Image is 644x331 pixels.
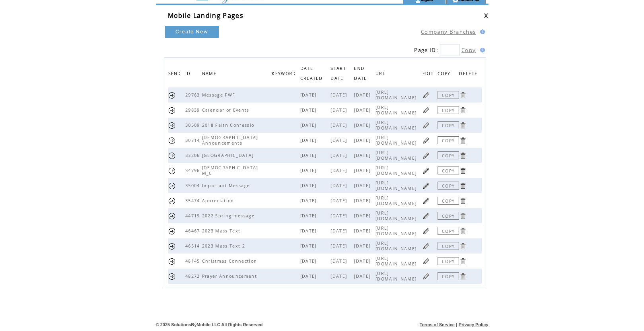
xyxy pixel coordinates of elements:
[168,152,176,159] a: Send this page URL by SMS
[354,273,372,279] span: [DATE]
[376,120,418,131] span: [URL][DOMAIN_NAME]
[168,137,176,144] a: Send this page URL by SMS
[331,273,349,279] span: [DATE]
[438,227,459,235] a: COPY
[300,258,319,264] span: [DATE]
[168,197,176,205] a: Send this page URL by SMS
[354,228,372,234] span: [DATE]
[422,227,430,235] a: Click to edit page
[438,212,459,220] a: COPY
[202,183,252,188] span: Important Message
[438,197,459,205] a: COPY
[168,212,176,220] a: Send this page URL by SMS
[185,183,202,188] span: 35004
[185,71,193,75] a: ID
[300,153,319,158] span: [DATE]
[331,64,346,85] span: START DATE
[438,91,459,99] a: COPY
[459,212,467,220] a: Click to delete page
[185,228,202,234] span: 46467
[438,166,459,174] a: COPY
[300,92,319,98] span: [DATE]
[438,106,459,114] a: COPY
[376,135,418,146] span: [URL][DOMAIN_NAME]
[185,122,202,128] span: 30509
[331,183,349,188] span: [DATE]
[331,122,349,128] span: [DATE]
[354,64,369,85] span: END DATE
[331,213,349,219] span: [DATE]
[478,48,485,52] img: help.gif
[300,213,319,219] span: [DATE]
[354,168,372,173] span: [DATE]
[185,153,202,158] span: 33206
[156,322,263,327] span: © 2025 SolutionsByMobile LLC All Rights Reserved
[461,46,476,54] a: Copy
[438,69,452,80] span: COPY
[459,322,488,327] a: Privacy Policy
[300,273,319,279] span: [DATE]
[300,228,319,234] span: [DATE]
[459,182,467,190] a: Click to delete page
[185,198,202,203] span: 35474
[354,107,372,113] span: [DATE]
[376,210,418,221] span: [URL][DOMAIN_NAME]
[185,137,202,143] span: 30714
[300,66,325,80] a: DATE CREATED
[438,272,459,280] a: COPY
[354,66,369,80] a: END DATE
[300,183,319,188] span: [DATE]
[272,71,298,75] a: KEYWORD
[300,122,319,128] span: [DATE]
[168,257,176,265] a: Send this page URL by SMS
[202,213,257,219] span: 2022 Spring message
[438,242,459,250] a: COPY
[459,227,467,235] a: Click to delete page
[168,106,176,114] a: Send this page URL by SMS
[354,258,372,264] span: [DATE]
[422,91,430,99] a: Click to edit page
[165,26,219,38] a: Create New
[331,228,349,234] span: [DATE]
[168,122,176,129] a: Send this page URL by SMS
[354,137,372,143] span: [DATE]
[185,107,202,113] span: 29839
[185,92,202,98] span: 29763
[202,165,258,176] span: [DEMOGRAPHIC_DATA] M_C
[376,165,418,176] span: [URL][DOMAIN_NAME]
[376,69,387,80] span: URL
[376,71,387,75] a: URL
[331,107,349,113] span: [DATE]
[168,242,176,250] a: Send this page URL by SMS
[376,195,418,206] span: [URL][DOMAIN_NAME]
[459,106,467,114] a: Click to delete page
[168,273,176,280] a: Send this page URL by SMS
[185,273,202,279] span: 48272
[376,240,418,252] span: [URL][DOMAIN_NAME]
[185,213,202,219] span: 44719
[459,242,467,250] a: Click to delete page
[478,29,485,34] img: help.gif
[438,257,459,265] a: COPY
[202,228,243,234] span: 2023 Mass Text
[168,182,176,190] a: Send this page URL by SMS
[420,322,455,327] a: Terms of Service
[202,153,256,158] span: [GEOGRAPHIC_DATA]
[300,107,319,113] span: [DATE]
[376,225,418,236] span: [URL][DOMAIN_NAME]
[422,69,436,80] span: EDIT
[331,92,349,98] span: [DATE]
[438,136,459,144] a: COPY
[354,92,372,98] span: [DATE]
[168,227,176,235] a: Send this page URL by SMS
[376,150,418,161] span: [URL][DOMAIN_NAME]
[354,153,372,158] span: [DATE]
[331,153,349,158] span: [DATE]
[376,271,418,282] span: [URL][DOMAIN_NAME]
[421,28,476,35] a: Company Branches
[202,122,257,128] span: 2018 Faith Confessio
[202,135,258,146] span: [DEMOGRAPHIC_DATA] Announcements
[438,182,459,190] a: COPY
[459,91,467,99] a: Click to delete page
[459,137,467,144] a: Click to delete page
